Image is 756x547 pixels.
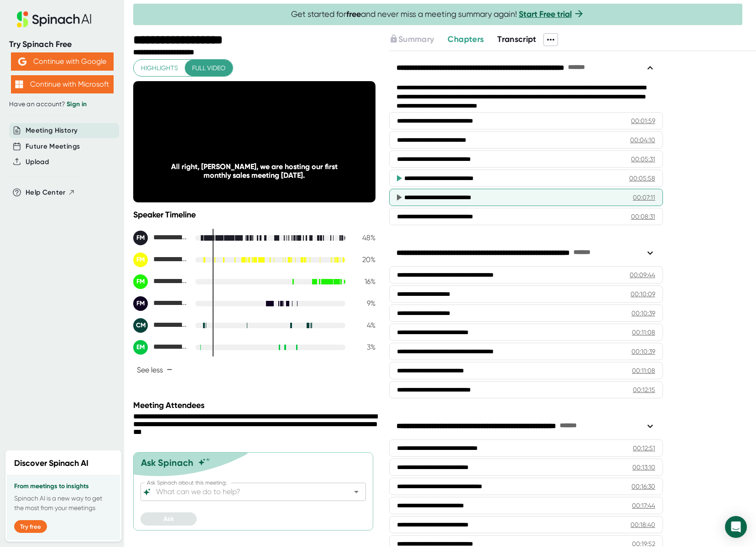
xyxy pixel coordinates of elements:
img: Aehbyd4JwY73AAAAAElFTkSuQmCC [18,57,26,66]
div: Estero General Manager [133,340,188,355]
b: free [346,9,361,19]
div: Ask Spinach [141,457,193,468]
div: 00:16:30 [631,482,655,491]
span: Ask [163,515,174,523]
button: Upload [26,157,49,167]
button: Continue with Microsoft [11,75,114,93]
span: − [167,366,172,373]
div: FM [133,274,148,289]
p: Spinach AI is a new way to get the most from your meetings [14,494,113,513]
div: Ft Myers Central General Manager [133,296,188,311]
button: Chapters [448,33,484,46]
div: 4 % [353,321,375,330]
button: Highlights [134,60,185,77]
span: Full video [192,62,225,74]
button: Summary [389,33,434,46]
h3: From meetings to insights [14,483,113,490]
div: 20 % [353,255,375,264]
button: Meeting History [26,125,78,136]
a: Sign in [67,100,87,108]
div: FM [133,253,148,267]
div: Speaker Timeline [133,210,375,220]
div: 00:11:08 [632,366,655,375]
div: Upgrade to access [389,33,448,46]
button: Try free [14,520,47,533]
h2: Discover Spinach AI [14,457,89,470]
button: Continue with Google [11,52,114,71]
button: Help Center [26,187,75,198]
div: 00:10:39 [631,309,655,318]
div: 00:01:59 [631,116,655,125]
div: FM [133,296,148,311]
div: 16 % [353,277,375,286]
div: 9 % [353,299,375,308]
div: Have an account? [9,100,115,108]
div: 00:10:39 [631,347,655,356]
div: FT Myers West Regional Manager [133,231,188,245]
div: 48 % [353,233,375,242]
button: Ask [141,512,197,526]
div: Meeting Attendees [133,400,378,410]
button: See less− [133,362,176,378]
div: 00:09:44 [630,270,655,279]
button: Full video [185,60,233,77]
input: What can we do to help? [154,485,336,498]
div: 00:13:10 [632,463,655,472]
div: 00:12:15 [633,385,655,394]
div: Ft. Myers West Sales Manager [133,253,188,267]
div: 00:05:58 [629,174,655,183]
span: Summary [398,34,434,44]
div: Open Intercom Messenger [725,516,747,538]
div: 00:12:51 [633,444,655,453]
div: FM [133,231,148,245]
div: EM [133,340,148,355]
div: 00:17:44 [632,501,655,510]
div: 00:18:40 [631,520,655,529]
div: All right, [PERSON_NAME], we are hosting our first monthly sales meeting [DATE]. [157,162,351,180]
span: Transcript [497,34,537,44]
button: Transcript [497,33,537,46]
span: Highlights [141,62,178,74]
button: Open [350,485,363,498]
div: 00:11:08 [632,328,655,337]
span: Chapters [448,34,484,44]
div: 00:07:11 [633,193,655,202]
div: 3 % [353,343,375,351]
div: CM [133,318,148,333]
button: Future Meetings [26,141,80,152]
span: Help Center [26,187,66,198]
div: 00:10:09 [631,289,655,299]
span: Get started for and never miss a meeting summary again! [291,9,584,20]
div: Cape Coral West General Manager [133,318,188,333]
div: 00:08:31 [631,212,655,221]
div: 00:05:31 [631,155,655,164]
div: 00:04:10 [630,135,655,144]
a: Start Free trial [519,9,572,19]
div: Try Spinach Free [9,39,115,50]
